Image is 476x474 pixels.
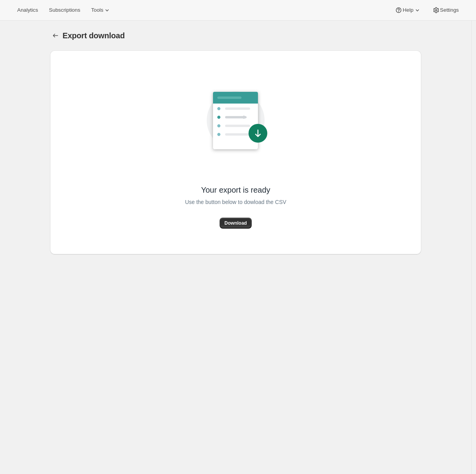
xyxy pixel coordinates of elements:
[49,7,80,13] span: Subscriptions
[428,5,463,16] button: Settings
[63,31,125,40] span: Export download
[91,7,103,13] span: Tools
[201,185,270,195] span: Your export is ready
[390,5,426,16] button: Help
[220,218,251,229] button: Download
[50,30,61,41] button: Export download
[17,7,38,13] span: Analytics
[185,197,286,207] span: Use the button below to dowload the CSV
[86,5,116,16] button: Tools
[403,7,413,13] span: Help
[44,5,85,16] button: Subscriptions
[440,7,459,13] span: Settings
[224,220,247,226] span: Download
[13,5,43,16] button: Analytics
